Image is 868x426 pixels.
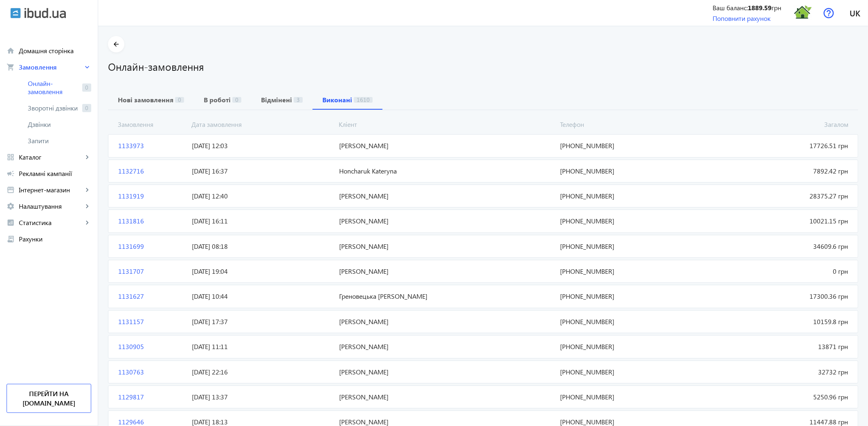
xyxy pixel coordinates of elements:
[83,219,91,227] mat-icon: keyboard_arrow_right
[19,186,83,194] span: Інтернет-магазин
[557,120,704,129] span: Телефон
[557,192,704,201] span: [PHONE_NUMBER]
[704,141,851,150] span: 17726.51 грн
[704,120,852,129] span: Загалом
[115,367,189,376] span: 1130763
[19,47,91,55] span: Домашня сторінка
[557,267,704,276] span: [PHONE_NUMBER]
[336,141,557,150] span: [PERSON_NAME]
[28,137,91,145] span: Запити
[336,367,557,376] span: [PERSON_NAME]
[704,192,851,201] span: 28375.27 грн
[19,169,91,178] span: Рекламні кампанії
[322,97,352,103] b: Виконані
[704,317,851,326] span: 10159.8 грн
[204,97,231,103] b: В роботі
[189,216,336,225] span: [DATE] 16:11
[794,4,812,22] img: 5a3a55cfc4d715729-15137724957-termodom.jpg
[83,153,91,161] mat-icon: keyboard_arrow_right
[10,8,21,18] img: ibud.svg
[115,242,189,251] span: 1131699
[232,97,241,103] span: 0
[19,235,91,243] span: Рахунки
[7,235,15,243] mat-icon: receipt_long
[189,267,336,276] span: [DATE] 19:04
[336,120,557,129] span: Кліент
[557,342,704,351] span: [PHONE_NUMBER]
[713,3,781,12] div: Ваш баланс: грн
[115,292,189,301] span: 1131627
[704,342,851,351] span: 13871 грн
[28,120,91,128] span: Дзвінки
[336,192,557,201] span: [PERSON_NAME]
[713,14,771,23] a: Поповнити рахунок
[115,192,189,201] span: 1131919
[850,8,860,18] span: uk
[118,97,173,103] b: Нові замовлення
[189,167,336,176] span: [DATE] 16:37
[557,141,704,150] span: [PHONE_NUMBER]
[7,169,15,178] mat-icon: campaign
[336,167,557,176] span: Honcharuk Kateryna
[7,219,15,227] mat-icon: analytics
[7,202,15,210] mat-icon: settings
[354,97,373,103] span: 1610
[704,242,851,251] span: 34609.6 грн
[704,167,851,176] span: 7892.42 грн
[25,8,66,18] img: ibud_text.svg
[83,63,91,71] mat-icon: keyboard_arrow_right
[336,242,557,251] span: [PERSON_NAME]
[336,267,557,276] span: [PERSON_NAME]
[336,392,557,401] span: [PERSON_NAME]
[189,342,336,351] span: [DATE] 11:11
[189,292,336,301] span: [DATE] 10:44
[336,216,557,225] span: [PERSON_NAME]
[108,59,858,74] h1: Онлайн-замовлення
[175,97,184,103] span: 0
[823,8,834,18] img: help.svg
[19,202,83,210] span: Налаштування
[28,79,79,96] span: Онлайн-замовлення
[557,367,704,376] span: [PHONE_NUMBER]
[83,186,91,194] mat-icon: keyboard_arrow_right
[115,392,189,401] span: 1129817
[704,367,851,376] span: 32732 грн
[261,97,292,103] b: Відмінені
[7,186,15,194] mat-icon: storefront
[115,120,188,129] span: Замовлення
[19,63,83,71] span: Замовлення
[557,292,704,301] span: [PHONE_NUMBER]
[557,317,704,326] span: [PHONE_NUMBER]
[111,39,121,50] mat-icon: arrow_back
[704,216,851,225] span: 10021.15 грн
[7,63,15,71] mat-icon: shopping_cart
[704,292,851,301] span: 17300.36 грн
[336,292,557,301] span: Греновецька [PERSON_NAME]
[115,141,189,150] span: 1133973
[19,153,83,161] span: Каталог
[189,317,336,326] span: [DATE] 17:37
[83,202,91,210] mat-icon: keyboard_arrow_right
[189,192,336,201] span: [DATE] 12:40
[557,216,704,225] span: [PHONE_NUMBER]
[115,317,189,326] span: 1131157
[7,153,15,161] mat-icon: grid_view
[115,267,189,276] span: 1131707
[28,104,79,112] span: Зворотні дзвінки
[82,83,91,92] span: 0
[748,3,771,12] b: 1889.59
[7,384,91,413] a: Перейти на [DOMAIN_NAME]
[704,392,851,401] span: 5250.96 грн
[557,167,704,176] span: [PHONE_NUMBER]
[19,219,83,227] span: Статистика
[189,242,336,251] span: [DATE] 08:18
[336,317,557,326] span: [PERSON_NAME]
[336,342,557,351] span: [PERSON_NAME]
[189,141,336,150] span: [DATE] 12:03
[189,392,336,401] span: [DATE] 13:37
[82,104,91,112] span: 0
[115,216,189,225] span: 1131816
[557,392,704,401] span: [PHONE_NUMBER]
[7,47,15,55] mat-icon: home
[557,242,704,251] span: [PHONE_NUMBER]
